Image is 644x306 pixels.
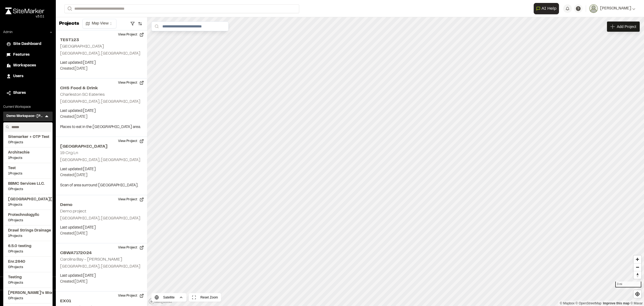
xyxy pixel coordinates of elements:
span: Features [13,52,30,58]
h2: 19 Crg Ln [60,151,78,155]
span: [GEOGRAPHIC_DATA][US_STATE] [8,197,48,202]
span: Add Project [617,24,636,29]
div: 3 mi [615,282,641,287]
p: Last updated: [DATE] [60,108,143,114]
span: AI Help [541,5,557,12]
div: Open AI Assistant [534,3,561,14]
span: BBMC Services LLC. [8,181,48,187]
span: Enr.2640 [8,259,48,265]
span: 0 Projects [8,265,48,270]
a: [GEOGRAPHIC_DATA][US_STATE]1Projects [8,197,48,207]
a: Mapbox [560,301,575,305]
p: Projects [59,20,79,27]
a: [PERSON_NAME]'s Workspace0Projects [8,290,48,301]
span: Shares [13,90,26,96]
a: Shares [6,90,49,96]
button: Search [64,4,74,13]
button: View Project [115,30,147,39]
h2: EX01 [60,298,143,304]
button: Find my location [634,290,641,298]
p: Created: [DATE] [60,231,143,237]
button: View Project [115,195,147,204]
span: 1 Projects [8,171,48,176]
span: 0 Projects [8,218,48,223]
div: Oh geez...please don't... [5,14,44,19]
button: Reset bearing to north [634,271,641,279]
h2: Charleston SC Eateries [60,93,105,97]
p: Last updated: [DATE] [60,225,143,231]
p: [GEOGRAPHIC_DATA], [GEOGRAPHIC_DATA] [60,99,143,105]
span: Test [8,165,48,171]
p: [GEOGRAPHIC_DATA], [GEOGRAPHIC_DATA] [60,216,143,222]
button: [PERSON_NAME] [589,4,635,13]
p: Last updated: [DATE] [60,273,143,279]
button: Reset Zoom [189,293,221,302]
p: Last updated: [DATE] [60,60,143,66]
p: Places to eat in the [GEOGRAPHIC_DATA] area. [60,124,143,130]
span: Drawl Strings Drainage [8,228,48,234]
span: Sitemarker + OTP Test [8,134,48,140]
p: Last updated: [DATE] [60,166,143,172]
button: View Project [115,79,147,87]
a: Workspaces [6,63,49,69]
a: BBMC Services LLC.0Projects [8,181,48,192]
span: Users [13,73,23,79]
img: rebrand.png [5,8,44,14]
a: Architechie1Projects [8,150,48,161]
a: Site Dashboard [6,41,49,47]
span: 0 Projects [8,140,48,145]
span: 0 Projects [8,187,48,192]
a: Testing0Projects [8,275,48,285]
p: [GEOGRAPHIC_DATA], [GEOGRAPHIC_DATA] [60,51,143,57]
p: Admin [3,30,13,35]
a: Drawl Strings Drainage1Projects [8,228,48,239]
button: View Project [115,243,147,252]
img: User [589,4,598,13]
p: Current Workspace [3,105,53,109]
a: Enr.26400Projects [8,259,48,270]
h2: Demo [60,202,143,208]
button: Satellite [151,293,186,302]
p: Created: [DATE] [60,172,143,178]
button: Zoom in [634,255,641,263]
p: [GEOGRAPHIC_DATA], [GEOGRAPHIC_DATA] [60,157,143,163]
span: [PERSON_NAME] [600,6,631,12]
h2: TEST123 [60,37,143,43]
h2: CBWA7172024 [60,250,143,256]
span: Site Dashboard [13,41,41,47]
a: Features [6,52,49,58]
h2: Demo project [60,209,86,213]
span: 1 Projects [8,156,48,161]
button: View Project [115,291,147,300]
p: Created: [DATE] [60,279,143,285]
span: Workspaces [13,63,36,69]
span: 0 Projects [8,296,48,301]
a: Protechnologyllc0Projects [8,212,48,223]
p: [GEOGRAPHIC_DATA], [GEOGRAPHIC_DATA] [60,264,143,270]
span: Testing [8,275,48,280]
span: 6.5.0 testing [8,243,48,249]
a: 6.5.0 testing0Projects [8,243,48,254]
a: Maxar [630,301,643,305]
h2: [GEOGRAPHIC_DATA] [60,45,104,48]
span: 1 Projects [8,234,48,239]
h2: Carolina Bay - [PERSON_NAME] [60,258,122,261]
h2: [GEOGRAPHIC_DATA] [60,143,143,150]
span: Protechnologyllc [8,212,48,218]
span: Zoom out [634,264,641,271]
span: [PERSON_NAME]'s Workspace [8,290,48,296]
p: Scan of area surround [GEOGRAPHIC_DATA]. [60,183,143,188]
span: 1 Projects [8,202,48,207]
a: Sitemarker + OTP Test0Projects [8,134,48,145]
a: OpenStreetMap [576,301,602,305]
button: Zoom out [634,263,641,271]
a: Mapbox logo [149,298,172,304]
a: Test1Projects [8,165,48,176]
a: Users [6,73,49,79]
p: Created: [DATE] [60,66,143,72]
span: 0 Projects [8,280,48,285]
h3: Demo Workspace- [PERSON_NAME] [6,114,44,119]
